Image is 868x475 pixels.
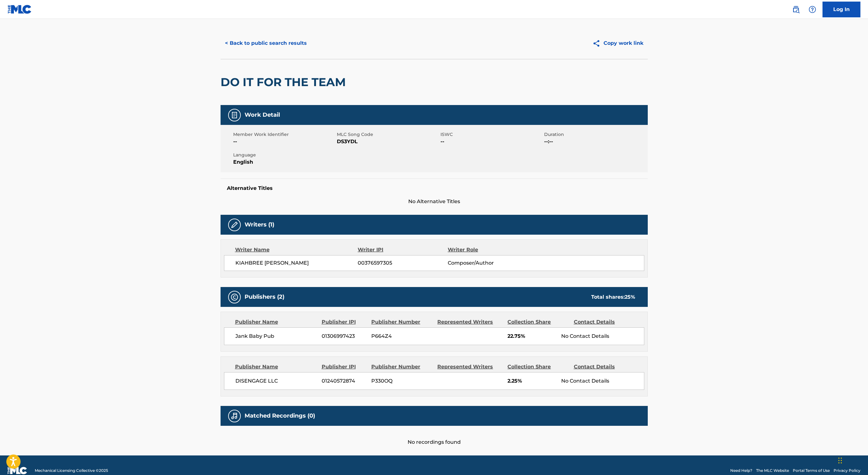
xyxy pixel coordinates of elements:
span: -- [233,138,335,145]
img: Matched Recordings [231,412,238,420]
div: Publisher Number [371,318,433,326]
span: --:-- [544,138,646,145]
span: 00376597305 [358,259,447,267]
div: Publisher Number [371,363,433,371]
span: P664Z4 [371,332,433,340]
div: Publisher Name [235,363,317,371]
div: Writer Name [235,246,358,254]
span: DS3YDL [337,138,439,145]
span: Mechanical Licensing Collective © 2025 [35,468,108,473]
span: -- [440,138,543,145]
div: Total shares: [591,293,635,301]
a: The MLC Website [756,468,789,473]
div: Contact Details [574,318,635,326]
a: Portal Terms of Use [793,468,830,473]
h5: Matched Recordings (0) [245,412,315,419]
h5: Writers (1) [245,221,274,228]
span: Duration [544,131,646,138]
span: KIAHBREE [PERSON_NAME] [235,259,358,267]
div: Represented Writers [437,318,503,326]
span: DISENGAGE LLC [235,377,317,385]
div: Collection Share [507,318,569,326]
span: P330OQ [371,377,433,385]
div: Drag [838,451,842,470]
span: 01306997423 [322,332,367,340]
div: Contact Details [574,363,635,371]
span: MLC Song Code [337,131,439,138]
h5: Alternative Titles [227,185,641,191]
div: Writer Role [448,246,530,254]
img: Writers [231,221,238,229]
img: Publishers [231,293,238,301]
img: search [792,6,800,13]
span: English [233,158,335,166]
div: Help [806,3,819,16]
img: Work Detail [231,111,238,119]
h5: Work Detail [245,111,280,119]
img: logo [8,467,27,474]
div: Publisher IPI [322,363,367,371]
button: Copy work link [588,35,648,51]
a: Public Search [790,3,802,16]
span: 22.75% [507,332,556,340]
span: Composer/Author [448,259,530,267]
span: Member Work Identifier [233,131,335,138]
span: Jank Baby Pub [235,332,317,340]
a: Log In [822,2,860,17]
div: Publisher Name [235,318,317,326]
span: ISWC [440,131,543,138]
div: No Contact Details [561,377,644,385]
span: Language [233,152,335,158]
button: < Back to public search results [221,35,311,51]
div: Represented Writers [437,363,503,371]
a: Privacy Policy [834,468,860,473]
h2: DO IT FOR THE TEAM [221,75,349,89]
div: No recordings found [221,426,648,446]
img: Copy work link [592,39,604,47]
img: help [809,6,816,13]
iframe: Chat Widget [836,445,868,475]
span: 2.25% [507,377,556,385]
a: Need Help? [730,468,752,473]
div: Publisher IPI [322,318,367,326]
h5: Publishers (2) [245,293,284,301]
span: 01240572874 [322,377,367,385]
span: No Alternative Titles [221,198,648,205]
span: 25 % [625,294,635,300]
div: Writer IPI [358,246,448,254]
div: No Contact Details [561,332,644,340]
img: MLC Logo [8,5,32,14]
div: Collection Share [507,363,569,371]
